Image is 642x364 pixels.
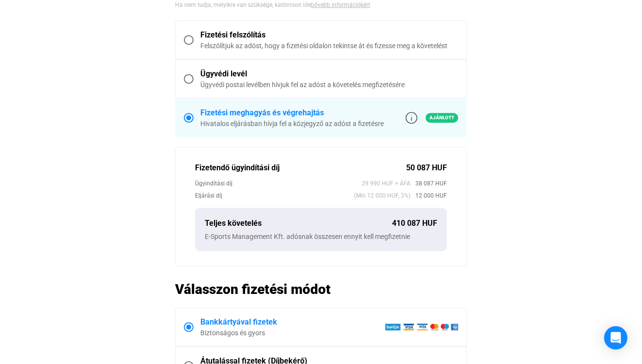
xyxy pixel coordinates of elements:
span: (Min 12 000 HUF, 3%) [354,191,410,200]
h2: Válasszon fizetési módot [175,281,467,298]
span: Ajánlott [426,113,458,123]
div: Fizetendő ügyindítási díj [195,162,406,174]
a: bővebb információkért [311,1,370,8]
div: Open Intercom Messenger [604,326,627,349]
div: Ügyvédi levél [200,68,458,80]
img: info-grey-outline [406,112,417,124]
div: Eljárási díj [195,191,354,200]
div: Hivatalos eljárásban hívja fel a közjegyző az adóst a fizetésre [200,119,384,128]
div: Fizetési meghagyás és végrehajtás [200,107,384,119]
div: 410 087 HUF [392,218,437,229]
a: info-grey-outlineAjánlott [406,112,458,124]
span: Ha nem tudja, melyikre van szüksége, kattintson ide [175,1,311,8]
span: 29 990 HUF + ÁFA [362,179,410,188]
span: 38 087 HUF [410,179,447,188]
div: Ügyindítási díj [195,179,362,188]
div: Ügyvédi postai levélben hívjuk fel az adóst a követelés megfizetésére [200,80,458,90]
div: E-Sports Management Kft. adósnak összesen ennyit kell megfizetnie [205,232,437,241]
div: Felszólítjuk az adóst, hogy a fizetési oldalon tekintse át és fizesse meg a követelést [200,41,458,51]
span: 12 000 HUF [410,191,447,200]
div: Biztonságos és gyors [200,328,385,338]
div: Bankkártyával fizetek [200,316,385,328]
div: Teljes követelés [205,218,392,229]
div: 50 087 HUF [406,162,447,174]
div: Fizetési felszólítás [200,29,458,41]
img: barion [385,323,458,331]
